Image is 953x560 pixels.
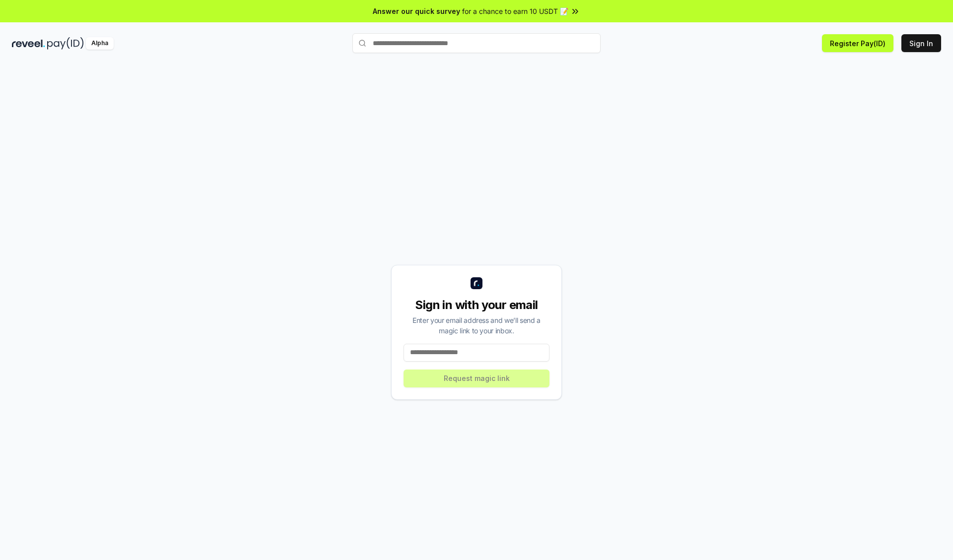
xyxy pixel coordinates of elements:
button: Sign In [901,34,941,52]
span: Answer our quick survey [373,6,460,16]
div: Enter your email address and we’ll send a magic link to your inbox. [404,315,549,336]
div: Alpha [86,37,114,50]
img: reveel_dark [12,37,45,50]
button: Register Pay(ID) [822,34,893,52]
div: Sign in with your email [404,297,549,313]
img: logo_small [471,277,482,289]
img: pay_id [47,37,84,50]
span: for a chance to earn 10 USDT 📝 [462,6,568,16]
